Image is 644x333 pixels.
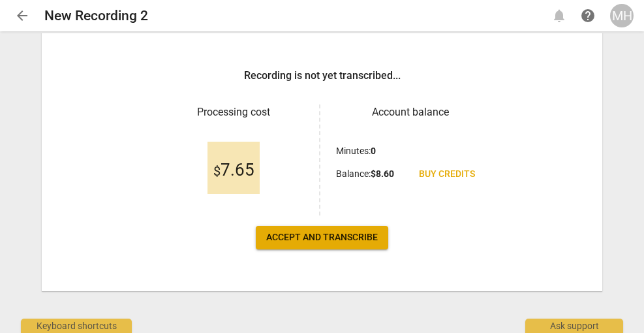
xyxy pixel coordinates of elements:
b: 0 [371,146,376,156]
span: Buy credits [419,168,475,181]
h3: Recording is not yet transcribed... [244,68,401,84]
b: $ 8.60 [371,168,394,179]
span: Accept and transcribe [266,231,378,244]
a: Buy credits [408,163,485,186]
span: $ [213,163,221,179]
span: help [580,8,596,24]
span: arrow_back [14,8,30,24]
span: 7.65 [213,161,254,180]
button: MH [610,4,634,27]
button: Accept and transcribe [256,226,388,249]
h3: Account balance [336,104,485,120]
p: Minutes : [336,144,376,158]
p: Balance : [336,167,394,181]
div: Keyboard shortcuts [21,319,132,333]
h2: New Recording 2 [44,8,148,24]
div: Ask support [525,319,623,333]
a: Help [576,4,600,27]
h3: Processing cost [159,104,309,120]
